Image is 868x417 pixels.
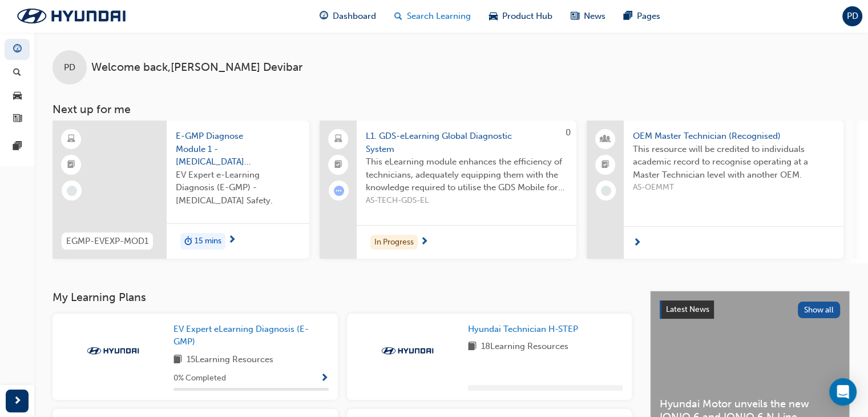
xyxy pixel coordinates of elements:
[13,45,22,55] span: guage-icon
[385,5,480,28] a: search-iconSearch Learning
[468,340,477,354] span: book-icon
[615,5,669,28] a: pages-iconPages
[320,371,329,386] button: Show Progress
[187,353,273,367] span: 15 Learning Resources
[228,235,236,246] span: next-icon
[366,130,567,155] span: L1. GDS-eLearning Global Diagnostic System
[82,345,144,356] img: Trak
[366,194,567,207] span: AS-TECH-GDS-EL
[502,10,552,23] span: Product Hub
[798,302,841,318] button: Show all
[480,5,562,28] a: car-iconProduct Hub
[370,235,418,250] div: In Progress
[310,5,385,28] a: guage-iconDashboard
[660,300,840,319] a: Latest NewsShow all
[842,6,862,26] button: PD
[562,5,615,28] a: news-iconNews
[195,235,221,248] span: 15 mins
[13,142,22,152] span: pages-icon
[584,10,605,23] span: News
[633,143,834,182] span: This resource will be credited to individuals academic record to recognise operating at a Master ...
[173,353,182,367] span: book-icon
[847,10,858,23] span: PD
[366,155,567,194] span: This eLearning module enhances the efficiency of technicians, adequately equipping them with the ...
[333,10,376,23] span: Dashboard
[334,186,344,196] span: learningRecordVerb_ATTEMPT-icon
[394,9,402,23] span: search-icon
[407,10,471,23] span: Search Learning
[320,121,576,259] a: 0L1. GDS-eLearning Global Diagnostic SystemThis eLearning module enhances the efficiency of techn...
[173,372,226,385] span: 0 % Completed
[376,345,439,356] img: Trak
[601,132,609,147] span: people-icon
[489,9,498,23] span: car-icon
[13,91,22,101] span: car-icon
[320,374,329,384] span: Show Progress
[829,378,857,406] div: Open Intercom Messenger
[66,235,148,248] span: EGMP-EVEXP-MOD1
[64,61,75,74] span: PD
[34,103,868,116] h3: Next up for me
[173,324,309,347] span: EV Expert eLearning Diagnosis (E-GMP)
[13,394,22,408] span: next-icon
[666,304,709,314] span: Latest News
[6,4,137,28] img: Trak
[67,158,75,173] span: booktick-icon
[176,169,300,207] span: EV Expert e-Learning Diagnosis (E-GMP) - [MEDICAL_DATA] Safety.
[633,238,641,248] span: next-icon
[601,186,611,196] span: learningRecordVerb_NONE-icon
[67,132,75,147] span: learningResourceType_ELEARNING-icon
[176,130,300,169] span: E-GMP Diagnose Module 1 - [MEDICAL_DATA] Safety
[633,130,834,143] span: OEM Master Technician (Recognised)
[334,132,342,147] span: laptop-icon
[53,121,309,259] a: EGMP-EVEXP-MOD1E-GMP Diagnose Module 1 - [MEDICAL_DATA] SafetyEV Expert e-Learning Diagnosis (E-G...
[601,158,609,173] span: booktick-icon
[566,127,571,138] span: 0
[468,323,583,336] a: Hyundai Technician H-STEP
[67,186,77,196] span: learningRecordVerb_NONE-icon
[334,158,342,173] span: booktick-icon
[571,9,579,23] span: news-icon
[637,10,660,23] span: Pages
[468,324,578,334] span: Hyundai Technician H-STEP
[173,323,329,348] a: EV Expert eLearning Diagnosis (E-GMP)
[13,68,21,78] span: search-icon
[587,121,843,259] a: OEM Master Technician (Recognised)This resource will be credited to individuals academic record t...
[13,114,22,125] span: news-icon
[53,291,632,304] h3: My Learning Plans
[633,181,834,194] span: AS-OEMMT
[91,61,302,74] span: Welcome back , [PERSON_NAME] Devibar
[184,234,192,249] span: duration-icon
[624,9,632,23] span: pages-icon
[420,237,429,247] span: next-icon
[481,340,568,354] span: 18 Learning Resources
[320,9,328,23] span: guage-icon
